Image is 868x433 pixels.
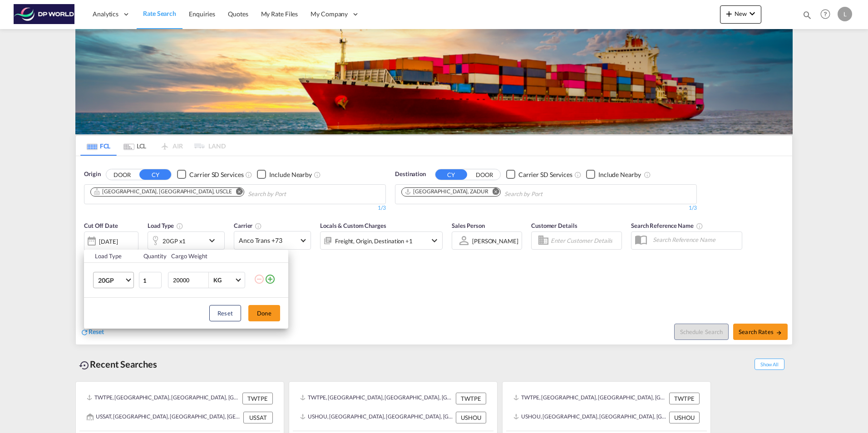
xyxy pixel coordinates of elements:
[98,276,124,285] span: 20GP
[84,250,138,263] th: Load Type
[265,274,276,285] md-icon: icon-plus-circle-outline
[171,252,248,260] div: Cargo Weight
[139,272,162,288] input: Qty
[248,305,280,321] button: Done
[93,272,134,288] md-select: Choose: 20GP
[138,250,166,263] th: Quantity
[213,276,222,284] div: KG
[209,305,241,321] button: Reset
[172,272,208,288] input: Enter Weight
[254,274,265,285] md-icon: icon-minus-circle-outline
